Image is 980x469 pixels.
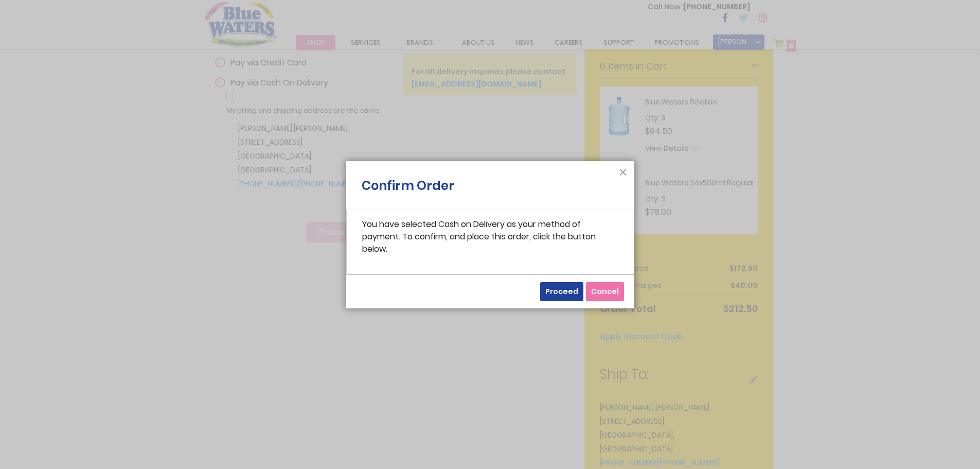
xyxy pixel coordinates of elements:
[362,218,618,255] p: You have selected Cash on Delivery as your method of payment. To confirm, and place this order, c...
[586,282,624,301] button: Cancel
[362,177,454,200] h1: Confirm Order
[540,282,583,301] button: Proceed
[545,286,578,297] span: Proceed
[591,286,619,297] span: Cancel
